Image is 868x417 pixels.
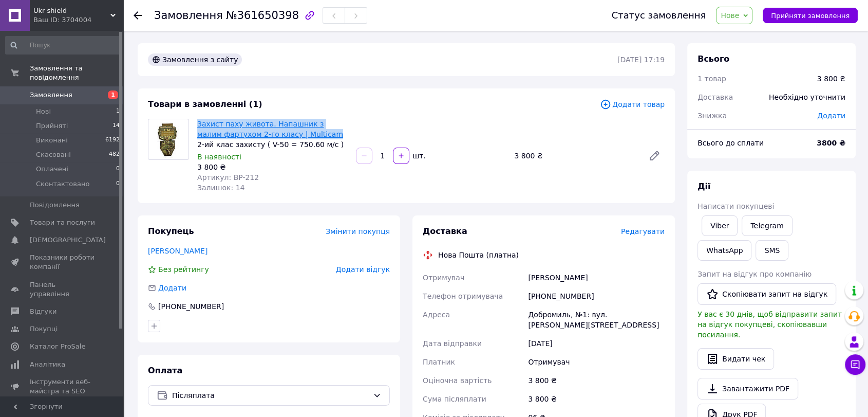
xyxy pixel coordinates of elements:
span: Артикул: BP-212 [197,173,259,182]
span: Додати [158,284,186,292]
span: Післяплата [172,390,369,401]
button: Видати чек [697,348,774,370]
span: Написати покупцеві [697,202,774,210]
button: Скопіювати запит на відгук [697,283,836,305]
a: [PERSON_NAME] [148,247,207,255]
div: 3 800 ₴ [526,390,667,408]
span: Всього [697,54,729,64]
div: 3 800 ₴ [526,371,667,390]
div: Необхідно уточнити [763,86,852,108]
div: [PHONE_NUMBER] [157,301,225,312]
span: Покупці [30,324,58,334]
span: Доставка [697,93,733,101]
span: 482 [109,150,120,159]
span: Залишок: 14 [197,184,244,192]
span: 0 [116,165,120,174]
input: Пошук [5,36,121,55]
span: Оплата [148,366,182,375]
div: 3 800 ₴ [197,162,348,172]
a: Telegram [742,215,792,236]
span: Нове [721,11,739,20]
span: Скасовані [36,150,71,159]
span: Аналітика [30,360,65,369]
b: 3800 ₴ [817,139,845,147]
div: 3 800 ₴ [510,149,640,163]
span: Сконтактовано [36,179,89,189]
span: Замовлення [30,90,72,100]
span: Прийняти замовлення [771,12,850,20]
span: 14 [112,121,120,131]
span: Додати товар [600,99,665,110]
span: [DEMOGRAPHIC_DATA] [30,235,106,245]
span: 6192 [105,136,120,145]
span: 0 [116,179,120,189]
span: 1 [108,90,118,99]
span: 1 товар [697,75,726,83]
span: Товари в замовленні (1) [148,99,262,109]
time: [DATE] 17:19 [617,56,665,64]
span: Знижка [697,112,727,120]
span: Адреса [423,311,450,319]
button: Чат з покупцем [845,354,865,375]
div: Добромиль, №1: вул. [PERSON_NAME][STREET_ADDRESS] [526,305,667,334]
span: 1 [116,107,120,116]
div: Нова Пошта (платна) [436,250,521,260]
span: Покупець [148,226,194,236]
span: Замовлення та повідомлення [30,64,123,82]
span: Нові [36,107,51,116]
span: Панель управління [30,280,95,299]
span: Додати [817,112,845,120]
div: [PERSON_NAME] [526,268,667,287]
span: В наявності [197,153,241,161]
div: шт. [410,151,427,161]
a: Редагувати [644,146,665,166]
span: Запит на відгук про компанію [697,270,812,278]
span: Телефон отримувача [423,292,503,300]
button: SMS [756,240,788,261]
span: Дії [697,182,710,191]
span: Замовлення [154,9,223,22]
span: У вас є 30 днів, щоб відправити запит на відгук покупцеві, скопіювавши посилання. [697,310,842,339]
a: Viber [702,215,738,236]
span: Відгуки [30,307,56,316]
button: Прийняти замовлення [763,8,858,23]
span: Товари та послуги [30,218,95,227]
span: №361650398 [226,9,299,22]
span: Прийняті [36,121,68,131]
img: Захист паху живота. Напашник з малим фартухом 2-го класу | Multicam [154,119,184,159]
span: Редагувати [621,227,665,235]
span: Без рейтингу [158,265,209,274]
span: Інструменти веб-майстра та SEO [30,377,95,396]
div: 3 800 ₴ [817,74,845,84]
span: Додати відгук [336,265,390,274]
span: Оціночна вартість [423,376,492,385]
span: Каталог ProSale [30,342,85,351]
span: Повідомлення [30,201,80,210]
div: [DATE] [526,334,667,353]
div: Отримувач [526,353,667,371]
a: Захист паху живота. Напашник з малим фартухом 2-го класу | Multicam [197,120,343,138]
a: Завантажити PDF [697,378,798,400]
div: Замовлення з сайту [148,53,242,66]
span: Показники роботи компанії [30,253,95,271]
span: Платник [423,358,455,366]
span: Дата відправки [423,339,482,348]
div: Ваш ID: 3704004 [33,15,123,25]
div: Статус замовлення [612,10,706,21]
a: WhatsApp [697,240,751,261]
span: Доставка [423,226,467,236]
div: 2-ий клас захисту ( V-50 = 750.60 м/с ) [197,139,348,150]
span: Виконані [36,136,68,145]
span: Сума післяплати [423,395,486,403]
span: Отримувач [423,274,464,282]
div: [PHONE_NUMBER] [526,287,667,305]
span: Ukr shield [33,6,110,15]
div: Повернутися назад [134,10,142,21]
span: Всього до сплати [697,139,764,147]
span: Змінити покупця [326,227,390,235]
span: Оплачені [36,165,68,174]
